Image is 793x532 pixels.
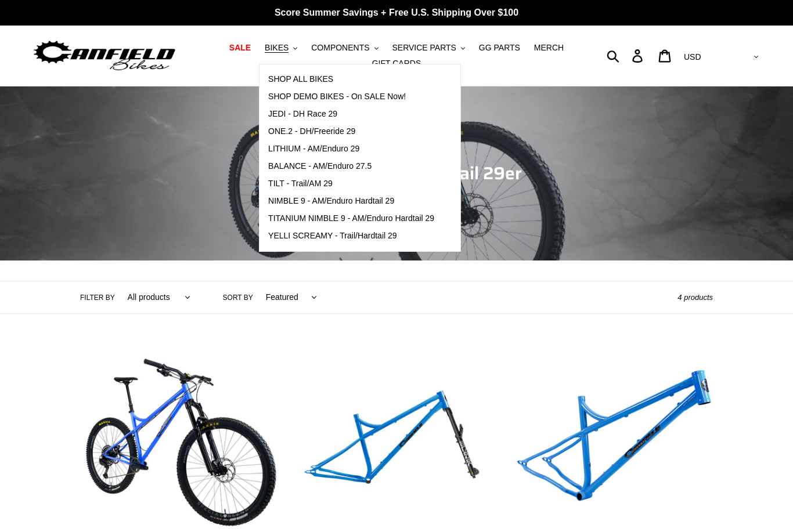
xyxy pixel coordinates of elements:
a: BALANCE - AM/Enduro 27.5 [259,158,443,175]
span: ONE.2 - DH/Freeride 29 [268,126,355,136]
a: SHOP DEMO BIKES - On SALE Now! [259,88,443,106]
img: Canfield Bikes [32,38,177,74]
span: BALANCE - AM/Enduro 27.5 [268,161,372,171]
span: YELLI SCREAMY - Trail/Hardtail 29 [268,231,397,241]
a: NIMBLE 9 - AM/Enduro Hardtail 29 [259,193,443,210]
a: SHOP ALL BIKES [259,71,443,88]
span: MERCH [534,43,564,53]
a: GIFT CARDS [366,56,427,71]
span: SHOP DEMO BIKES - On SALE Now! [268,92,406,102]
a: LITHIUM - AM/Enduro 29 [259,140,443,158]
span: TITANIUM NIMBLE 9 - AM/Enduro Hardtail 29 [268,213,434,223]
span: COMPONENTS [311,43,369,53]
a: GG PARTS [473,40,526,56]
a: JEDI - DH Race 29 [259,106,443,123]
a: TILT - Trail/AM 29 [259,175,443,193]
span: JEDI - DH Race 29 [268,109,337,119]
a: SALE [224,40,257,56]
span: TILT - Trail/AM 29 [268,179,333,189]
span: 4 products [677,293,713,302]
a: TITANIUM NIMBLE 9 - AM/Enduro Hardtail 29 [259,210,443,227]
span: NIMBLE 9 - AM/Enduro Hardtail 29 [268,196,394,206]
label: Sort by [223,292,253,303]
span: BIKES [265,43,289,53]
button: COMPONENTS [305,40,384,56]
span: LITHIUM - AM/Enduro 29 [268,144,359,154]
span: GIFT CARDS [372,59,421,68]
span: SERVICE PARTS [392,43,456,53]
span: SALE [229,43,251,53]
a: MERCH [528,40,569,56]
span: GG PARTS [479,43,520,53]
span: SHOP ALL BIKES [268,74,333,84]
a: YELLI SCREAMY - Trail/Hardtail 29 [259,227,443,245]
label: Filter by [80,292,115,303]
button: SERVICE PARTS [386,40,470,56]
button: BIKES [259,40,303,56]
a: ONE.2 - DH/Freeride 29 [259,123,443,140]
